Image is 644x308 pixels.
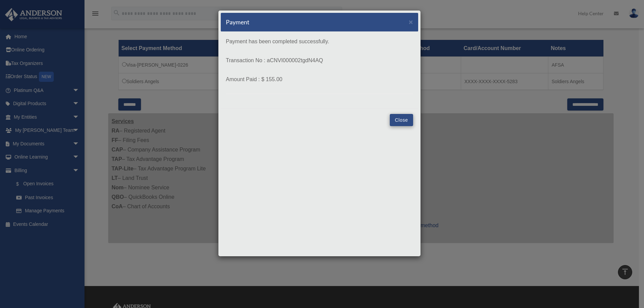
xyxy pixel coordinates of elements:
[409,18,413,26] span: ×
[226,56,413,65] p: Transaction No : aCNVI000002tgdN4AQ
[390,114,413,126] button: Close
[409,18,413,25] button: Close
[226,75,413,84] p: Amount Paid : $ 155.00
[226,37,413,46] p: Payment has been completed successfully.
[226,18,249,26] h5: Payment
